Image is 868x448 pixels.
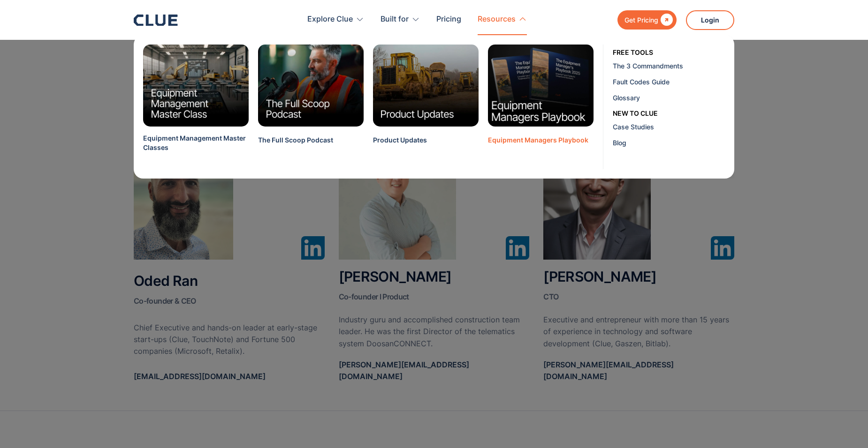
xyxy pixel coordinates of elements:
[143,134,249,153] div: Equipment Management Master Classes
[258,45,364,127] img: Clue Full Scoop Podcast
[134,371,325,392] a: [EMAIL_ADDRESS][DOMAIN_NAME]
[613,74,731,90] a: Fault Codes Guide
[506,236,529,260] img: Linked In Icon
[613,122,727,132] div: Case Studies
[488,135,588,145] div: Equipment Managers Playbook
[543,142,650,260] img: Rodrigo Mendez Clue Insights
[339,292,409,301] span: Co-founder l Product
[543,359,734,392] a: [PERSON_NAME][EMAIL_ADDRESS][DOMAIN_NAME]
[613,77,727,87] div: Fault Codes Guide
[478,5,527,34] div: Resources
[339,359,530,392] a: [PERSON_NAME][EMAIL_ADDRESS][DOMAIN_NAME]
[339,359,530,382] p: [PERSON_NAME][EMAIL_ADDRESS][DOMAIN_NAME]
[543,314,734,350] p: Executive and entrepreneur with more than 15 years of experience in technology and software devel...
[339,142,456,260] img: Jayden Change Clue Insights
[258,135,333,157] a: The Full Scoop Podcast
[624,14,658,26] div: Get Pricing
[143,134,249,164] a: Equipment Management Master Classes
[134,322,325,358] p: Chief Executive and hands-on leader at early-stage start-ups (Clue, TouchNote) and Fortune 500 co...
[143,45,249,127] img: Equipment Management MasterClasses
[307,5,353,34] div: Explore Clue
[711,236,734,260] img: Linked In Icon
[301,236,325,260] img: Linked In Icon
[373,45,479,127] img: Clue Product Updates
[543,269,734,305] h2: [PERSON_NAME]
[381,5,420,34] div: Built for
[381,5,409,34] div: Built for
[613,58,731,74] a: The 3 Commandments
[373,135,427,157] a: Product Updates
[613,119,731,134] a: Case Studies
[613,108,658,119] div: New to clue
[613,90,731,105] a: Glossary
[339,314,530,350] p: Industry guru and accomplished construction team leader. He was the first Director of the telemat...
[686,10,734,30] a: Login
[134,273,325,309] h2: Oded Ran
[543,359,734,382] p: [PERSON_NAME][EMAIL_ADDRESS][DOMAIN_NAME]
[134,35,734,179] nav: Resources
[258,135,333,145] div: The Full Scoop Podcast
[488,135,588,157] a: Equipment Managers Playbook
[613,47,653,58] div: free tools
[543,292,558,301] span: CTO
[658,14,673,26] div: 
[373,135,427,145] div: Product Updates
[339,269,530,305] h2: [PERSON_NAME]
[613,138,727,148] div: Blog
[613,61,727,71] div: The 3 Commandments
[613,93,727,103] div: Glossary
[478,5,516,34] div: Resources
[699,317,868,448] iframe: Chat Widget
[617,10,677,30] a: Get Pricing
[307,5,364,34] div: Explore Clue
[134,142,233,260] img: Oded Ran Clue Insights CEO
[436,5,461,34] a: Pricing
[134,296,196,306] span: Co-founder & CEO
[483,40,599,131] img: Equipment Managers Playbook
[613,134,731,150] a: Blog
[134,371,325,382] p: [EMAIL_ADDRESS][DOMAIN_NAME]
